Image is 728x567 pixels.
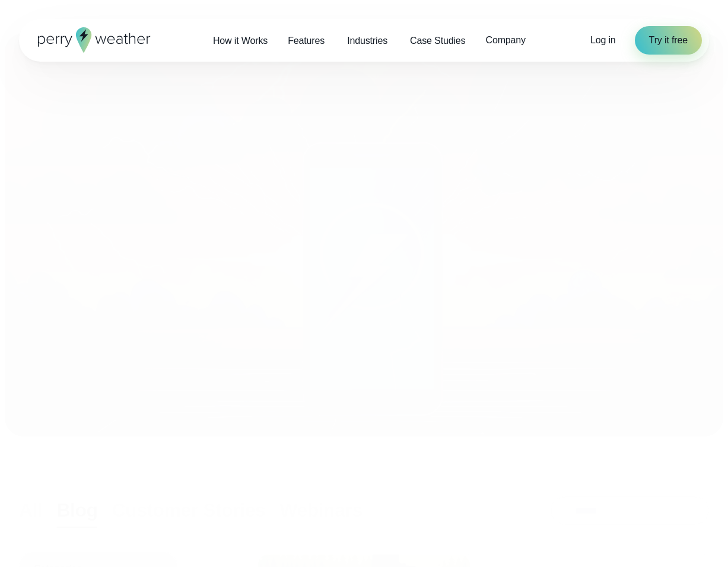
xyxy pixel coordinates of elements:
[590,35,616,45] span: Log in
[347,34,387,48] span: Industries
[649,33,688,47] span: Try it free
[485,33,525,47] span: Company
[213,34,268,48] span: How it Works
[410,34,465,48] span: Case Studies
[203,28,278,53] a: How it Works
[590,33,616,47] a: Log in
[400,28,475,53] a: Case Studies
[635,26,702,55] a: Try it free
[288,34,325,48] span: Features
